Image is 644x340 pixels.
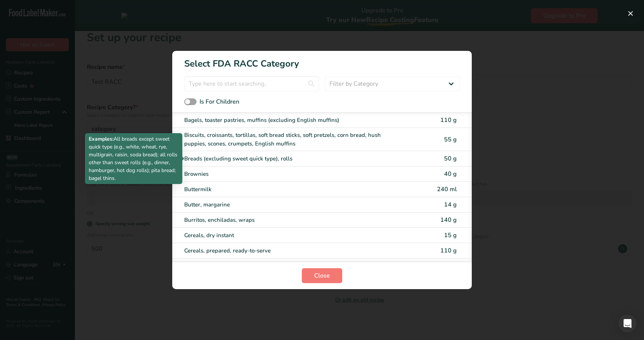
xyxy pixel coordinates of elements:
[184,231,397,240] div: Cereals, dry instant
[444,154,457,163] span: 50 g
[172,51,472,70] h1: Select FDA RACC Category
[184,131,397,148] div: Biscuits, croissants, tortillas, soft bread sticks, soft pretzels, corn bread, hush puppies, scon...
[444,135,457,144] span: 55 g
[184,200,397,209] div: Butter, margarine
[440,116,457,124] span: 110 g
[184,262,397,270] div: Cakes, heavyweight
[184,76,319,91] input: Type here to start searching..
[314,271,330,280] span: Close
[444,170,457,178] span: 40 g
[437,185,457,193] span: 240 ml
[184,154,397,163] div: Breads (excluding sweet quick type), rolls
[200,98,239,106] span: Is For Children
[184,116,397,125] div: Bagels, toaster pastries, muffins (excluding English muffins)
[184,185,397,194] div: Buttermilk
[302,268,342,283] button: Close
[619,315,637,333] div: Open Intercom Messenger
[440,216,457,224] span: 140 g
[89,135,113,143] b: Examples:
[89,135,179,182] p: All breads except sweet quick type (e.g., white, wheat, rye, multigrain, raisin, soda bread); all...
[440,246,457,255] span: 110 g
[444,231,457,239] span: 15 g
[184,246,397,255] div: Cereals, prepared, ready-to-serve
[184,170,397,178] div: Brownies
[444,200,457,209] span: 14 g
[184,216,397,224] div: Burritos, enchiladas, wraps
